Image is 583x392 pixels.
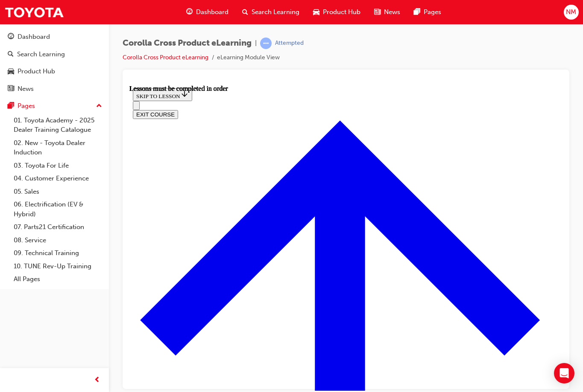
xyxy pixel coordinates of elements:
button: Pages [3,98,105,114]
span: NM [566,7,576,17]
a: search-iconSearch Learning [235,3,306,21]
span: prev-icon [94,375,100,386]
div: Attempted [275,39,304,47]
span: car-icon [313,7,319,17]
span: search-icon [8,51,14,58]
span: Product Hub [323,7,360,17]
a: News [3,81,105,97]
a: 09. Technical Training [10,247,105,260]
a: 01. Toyota Academy - 2025 Dealer Training Catalogue [10,114,105,136]
div: Search Learning [17,49,65,59]
span: news-icon [8,85,14,93]
span: SKIP TO LESSON [7,8,59,15]
span: guage-icon [186,7,193,17]
span: Dashboard [196,7,229,17]
button: SKIP TO LESSON [3,3,63,16]
a: Search Learning [3,46,105,62]
a: 08. Service [10,234,105,247]
a: 03. Toyota For Life [10,159,105,172]
div: Product Hub [18,67,55,76]
a: Product Hub [3,64,105,79]
div: News [18,84,34,94]
span: search-icon [242,7,248,17]
a: Dashboard [3,29,105,45]
span: up-icon [96,101,102,112]
nav: Navigation menu [3,16,430,34]
span: learningRecordVerb_ATTEMPT-icon [260,38,272,49]
span: pages-icon [8,102,14,110]
a: 02. New - Toyota Dealer Induction [10,136,105,159]
span: guage-icon [8,33,14,41]
a: Corolla Cross Product eLearning [123,54,208,61]
a: 05. Sales [10,185,105,198]
button: Open navigation menu [3,16,10,25]
button: DashboardSearch LearningProduct HubNews [3,27,105,98]
a: 10. TUNE Rev-Up Training [10,260,105,273]
span: pages-icon [414,7,420,17]
div: Dashboard [18,32,50,42]
div: Open Intercom Messenger [554,363,574,383]
a: car-iconProduct Hub [306,3,367,21]
button: EXIT COURSE [3,25,49,34]
a: guage-iconDashboard [179,3,235,21]
a: All Pages [10,273,105,286]
span: | [255,38,257,48]
div: Pages [18,101,35,111]
a: 04. Customer Experience [10,172,105,185]
img: Trak [4,3,64,22]
span: Search Learning [252,7,299,17]
span: Pages [424,7,441,17]
a: 07. Parts21 Certification [10,221,105,234]
span: News [384,7,400,17]
a: news-iconNews [367,3,407,21]
span: car-icon [8,68,14,75]
button: NM [564,5,579,20]
span: news-icon [374,7,381,17]
span: Corolla Cross Product eLearning [123,38,252,48]
a: pages-iconPages [407,3,448,21]
a: 06. Electrification (EV & Hybrid) [10,198,105,221]
li: eLearning Module View [217,53,280,63]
